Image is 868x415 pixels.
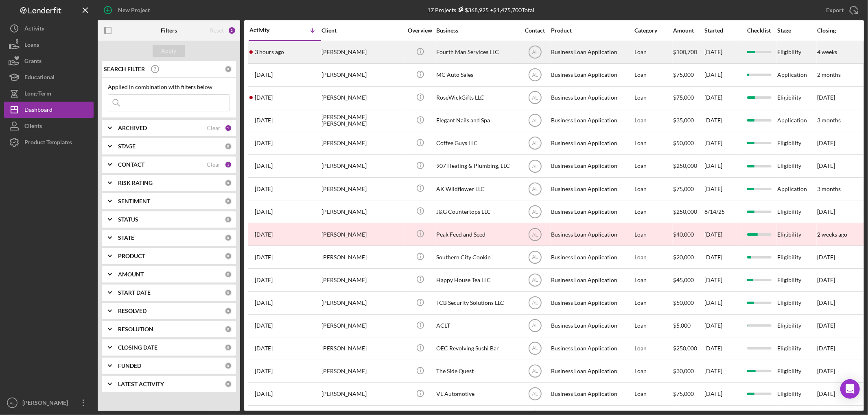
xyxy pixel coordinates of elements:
[98,2,158,18] button: New Project
[551,269,632,291] div: Business Loan Application
[532,346,538,352] text: AL
[255,254,273,261] time: 2025-08-19 23:00
[532,209,538,215] text: AL
[436,27,518,34] div: Business
[551,338,632,359] div: Business Loan Application
[532,72,538,78] text: AL
[551,292,632,314] div: Business Loan Application
[673,208,697,215] span: $250,000
[321,383,403,405] div: [PERSON_NAME]
[742,27,776,34] div: Checklist
[225,271,232,278] div: 0
[817,322,835,329] time: [DATE]
[255,322,273,329] time: 2025-07-23 21:45
[673,185,694,192] span: $75,000
[777,64,816,86] div: Application
[817,162,835,169] time: [DATE]
[118,198,150,204] b: SENTIMENT
[532,369,538,374] text: AL
[673,390,694,397] span: $75,000
[24,69,55,87] div: Educational
[436,64,518,86] div: MC Auto Sales
[118,381,164,387] b: LATEST ACTIVITY
[118,216,138,223] b: STATUS
[777,292,816,314] div: Eligibility
[225,216,232,223] div: 0
[817,117,841,124] time: 3 months
[634,224,672,245] div: Loan
[532,118,538,124] text: AL
[210,27,224,34] div: Reset
[634,315,672,337] div: Loan
[153,45,185,57] button: Apply
[225,344,232,351] div: 0
[255,186,273,192] time: 2025-09-22 23:28
[118,308,146,314] b: RESOLVED
[255,72,273,78] time: 2025-09-26 22:46
[225,289,232,296] div: 0
[24,85,51,104] div: Long-Term
[532,186,538,192] text: AL
[704,41,741,63] div: [DATE]
[24,102,52,120] div: Dashboard
[532,391,538,397] text: AL
[4,53,94,69] button: Grants
[436,201,518,222] div: J&G Countertops LLC
[162,45,177,57] div: Apply
[4,37,94,53] a: Loans
[551,383,632,405] div: Business Loan Application
[777,201,816,222] div: Eligibility
[634,269,672,291] div: Loan
[4,118,94,134] button: Clients
[777,269,816,291] div: Eligibility
[20,395,73,413] div: [PERSON_NAME]
[118,344,157,351] b: CLOSING DATE
[118,2,150,18] div: New Project
[24,37,39,55] div: Loans
[840,379,860,399] div: Open Intercom Messenger
[704,201,741,222] div: 8/14/25
[10,401,15,405] text: AL
[4,85,94,102] a: Long-Term
[255,49,284,55] time: 2025-09-29 18:46
[817,345,835,352] time: [DATE]
[634,361,672,382] div: Loan
[551,87,632,109] div: Business Loan Application
[321,155,403,177] div: [PERSON_NAME]
[551,224,632,245] div: Business Loan Application
[405,27,435,34] div: Overview
[321,41,403,63] div: [PERSON_NAME]
[225,362,232,369] div: 0
[321,246,403,268] div: [PERSON_NAME]
[24,118,42,136] div: Clients
[321,64,403,86] div: [PERSON_NAME]
[4,69,94,85] a: Educational
[551,201,632,222] div: Business Loan Application
[255,140,273,146] time: 2025-09-24 18:31
[321,338,403,359] div: [PERSON_NAME]
[777,315,816,337] div: Eligibility
[24,20,44,39] div: Activity
[673,367,694,374] span: $30,000
[777,87,816,109] div: Eligibility
[817,71,841,78] time: 2 months
[817,254,835,261] time: [DATE]
[634,383,672,405] div: Loan
[436,246,518,268] div: Southern City Cookin'
[532,163,538,169] text: AL
[532,141,538,146] text: AL
[673,162,697,169] span: $250,000
[118,271,144,278] b: AMOUNT
[551,361,632,382] div: Business Loan Application
[520,27,550,34] div: Contact
[673,276,694,283] span: $45,000
[704,155,741,177] div: [DATE]
[777,27,816,34] div: Stage
[225,307,232,315] div: 0
[532,232,538,237] text: AL
[532,95,538,101] text: AL
[104,66,145,72] b: SEARCH FILTER
[225,252,232,260] div: 0
[634,41,672,63] div: Loan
